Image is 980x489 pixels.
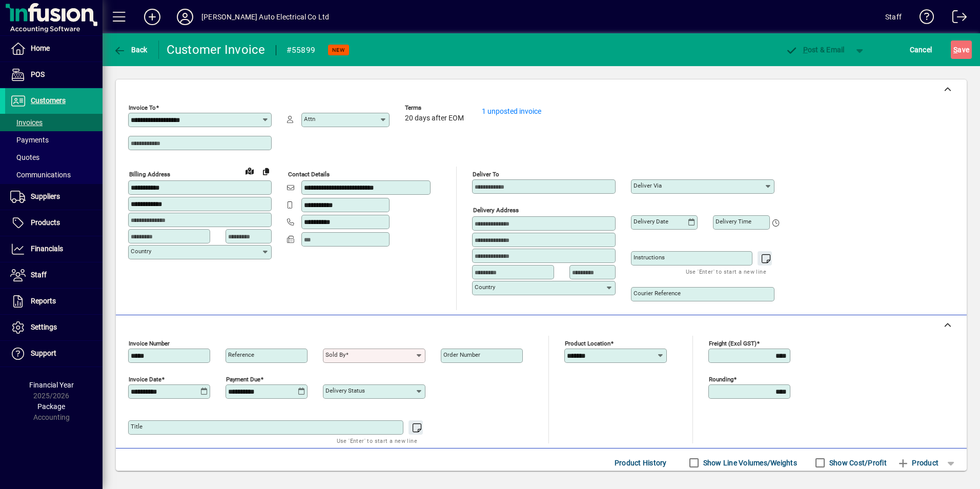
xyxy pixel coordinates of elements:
[615,455,667,471] span: Product History
[31,44,50,52] span: Home
[31,349,56,357] span: Support
[443,351,480,358] mat-label: Order number
[31,192,60,200] span: Suppliers
[129,340,170,347] mat-label: Invoice number
[5,36,103,62] a: Home
[201,9,329,25] div: [PERSON_NAME] Auto Electrical Co Ltd
[167,42,266,58] div: Customer Invoice
[136,8,169,26] button: Add
[113,46,148,54] span: Back
[131,423,142,430] mat-label: Title
[634,218,668,225] mat-label: Delivery date
[31,271,47,279] span: Staff
[482,107,541,115] a: 1 unposted invoice
[337,435,417,446] mat-hint: Use 'Enter' to start a new line
[5,289,103,314] a: Reports
[111,40,150,59] button: Back
[129,376,161,383] mat-label: Invoice date
[701,458,797,468] label: Show Line Volumes/Weights
[5,62,103,88] a: POS
[953,42,969,58] span: ave
[5,236,103,262] a: Financials
[241,162,258,179] a: View on map
[885,9,902,25] div: Staff
[37,402,65,411] span: Package
[827,458,887,468] label: Show Cost/Profit
[634,290,681,297] mat-label: Courier Reference
[5,149,103,166] a: Quotes
[31,218,60,227] span: Products
[405,105,466,111] span: Terms
[31,244,63,253] span: Financials
[892,454,944,472] button: Product
[5,341,103,366] a: Support
[5,131,103,149] a: Payments
[709,376,733,383] mat-label: Rounding
[565,340,610,347] mat-label: Product location
[228,351,254,358] mat-label: Reference
[803,46,808,54] span: P
[5,315,103,340] a: Settings
[785,46,845,54] span: ost & Email
[945,2,967,35] a: Logout
[686,266,766,277] mat-hint: Use 'Enter' to start a new line
[634,182,662,189] mat-label: Deliver via
[709,340,757,347] mat-label: Freight (excl GST)
[405,114,464,123] span: 20 days after EOM
[897,455,938,471] span: Product
[258,163,274,179] button: Copy to Delivery address
[29,381,74,389] span: Financial Year
[5,210,103,236] a: Products
[634,254,665,261] mat-label: Instructions
[31,323,57,331] span: Settings
[907,40,935,59] button: Cancel
[31,70,45,78] span: POS
[610,454,671,472] button: Product History
[31,96,66,105] span: Customers
[325,387,365,394] mat-label: Delivery status
[129,104,156,111] mat-label: Invoice To
[716,218,751,225] mat-label: Delivery time
[910,42,932,58] span: Cancel
[780,40,850,59] button: Post & Email
[31,297,56,305] span: Reports
[131,248,151,255] mat-label: Country
[475,283,495,291] mat-label: Country
[332,47,345,53] span: NEW
[5,166,103,184] a: Communications
[325,351,345,358] mat-label: Sold by
[5,184,103,210] a: Suppliers
[103,40,159,59] app-page-header-button: Back
[169,8,201,26] button: Profile
[287,42,316,58] div: #55899
[226,376,260,383] mat-label: Payment due
[953,46,957,54] span: S
[10,153,39,161] span: Quotes
[10,118,43,127] span: Invoices
[5,114,103,131] a: Invoices
[304,115,315,123] mat-label: Attn
[10,171,71,179] span: Communications
[912,2,934,35] a: Knowledge Base
[5,262,103,288] a: Staff
[10,136,49,144] span: Payments
[951,40,972,59] button: Save
[473,171,499,178] mat-label: Deliver To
